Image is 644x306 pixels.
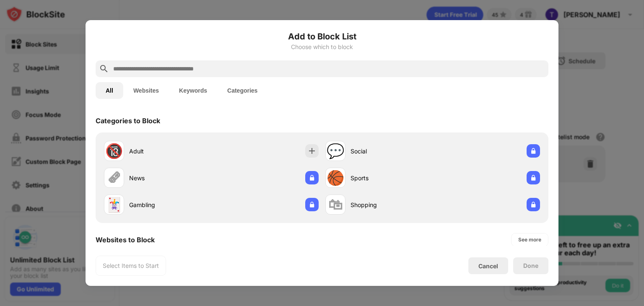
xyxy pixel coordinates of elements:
[129,200,211,209] div: Gambling
[327,169,344,187] div: 🏀
[96,44,548,50] div: Choose which to block
[96,117,160,125] div: Categories to Block
[351,174,433,182] div: Sports
[105,143,123,160] div: 🔞
[105,196,123,213] div: 🃏
[478,262,498,270] div: Cancel
[327,143,344,160] div: 💬
[328,196,343,213] div: 🛍
[103,262,159,270] div: Select Items to Start
[351,147,433,156] div: Social
[96,82,123,99] button: All
[107,169,121,187] div: 🗞
[523,262,538,269] div: Done
[351,200,433,209] div: Shopping
[518,236,541,244] div: See more
[129,174,211,182] div: News
[129,147,211,156] div: Adult
[123,82,169,99] button: Websites
[217,82,267,99] button: Categories
[96,236,155,244] div: Websites to Block
[169,82,217,99] button: Keywords
[96,30,548,43] h6: Add to Block List
[99,64,109,74] img: search.svg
